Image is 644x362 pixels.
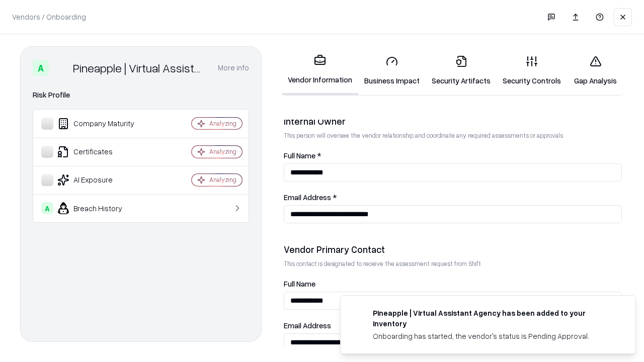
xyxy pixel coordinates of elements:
label: Full Name [284,280,622,288]
label: Email Address [284,322,622,329]
button: More info [218,59,249,77]
div: Certificates [41,146,162,158]
div: AI Exposure [41,174,162,186]
div: Pineapple | Virtual Assistant Agency [73,60,206,76]
div: Analyzing [209,175,236,184]
a: Security Artifacts [426,47,497,94]
div: A [33,60,49,76]
div: Analyzing [209,119,236,128]
p: This person will oversee the vendor relationship and coordinate any required assessments or appro... [284,131,622,140]
div: Analyzing [209,147,236,156]
div: Pineapple | Virtual Assistant Agency has been added to your inventory [373,308,611,329]
a: Security Controls [497,47,567,94]
label: Full Name * [284,152,622,159]
p: Vendors / Onboarding [12,12,86,22]
img: Pineapple | Virtual Assistant Agency [53,60,69,76]
a: Vendor Information [282,46,358,95]
div: Vendor Primary Contact [284,243,622,255]
div: Internal Owner [284,115,622,127]
div: Company Maturity [41,118,162,130]
p: This contact is designated to receive the assessment request from Shift [284,259,622,268]
a: Gap Analysis [567,47,624,94]
div: Breach History [41,202,162,214]
div: Onboarding has started, the vendor's status is Pending Approval. [373,331,611,341]
div: Risk Profile [33,89,249,101]
img: trypineapple.com [353,308,365,320]
div: A [41,202,53,214]
label: Email Address * [284,194,622,201]
a: Business Impact [358,47,426,94]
